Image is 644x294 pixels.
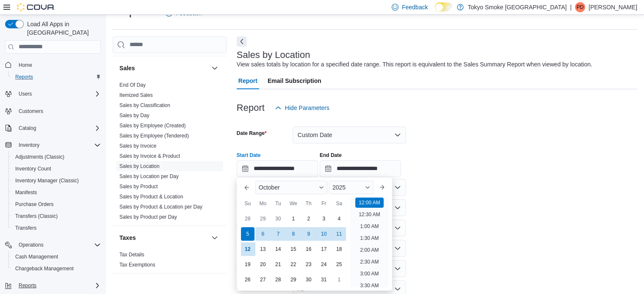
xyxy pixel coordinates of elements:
[19,108,43,115] span: Customers
[394,184,401,191] button: Open list of options
[12,187,101,198] span: Manifests
[320,160,401,177] input: Press the down key to open a popover containing a calendar.
[241,242,254,256] div: day-12
[113,250,227,273] div: Taxes
[332,212,346,225] div: day-4
[394,225,401,231] button: Open list of options
[577,2,584,12] span: PD
[12,164,101,174] span: Inventory Count
[302,273,315,286] div: day-30
[317,227,331,241] div: day-10
[302,197,315,210] div: Th
[119,173,179,180] span: Sales by Location per Day
[285,104,329,112] span: Hide Parameters
[19,125,36,132] span: Catalog
[119,112,149,119] span: Sales by Day
[15,189,37,196] span: Manifests
[119,132,189,139] span: Sales by Employee (Tendered)
[357,280,382,291] li: 3:30 AM
[119,92,153,99] span: Itemized Sales
[15,123,101,133] span: Catalog
[119,214,177,220] a: Sales by Product per Day
[12,211,61,221] a: Transfers (Classic)
[119,204,202,210] a: Sales by Product & Location per Day
[119,262,155,268] a: Tax Exemptions
[15,140,43,150] button: Inventory
[19,282,36,289] span: Reports
[15,60,36,70] a: Home
[357,257,382,267] li: 2:30 AM
[293,126,406,143] button: Custom Date
[210,63,220,73] button: Sales
[302,258,315,271] div: day-23
[119,133,189,139] a: Sales by Employee (Tendered)
[119,214,177,220] span: Sales by Product per Day
[119,102,170,109] span: Sales by Classification
[350,198,389,287] ul: Time
[119,261,155,268] span: Tax Exemptions
[15,140,101,150] span: Inventory
[271,197,285,210] div: Tu
[271,242,285,256] div: day-14
[119,113,149,118] a: Sales by Day
[15,89,35,99] button: Users
[468,2,567,12] p: Tokyo Smoke [GEOGRAPHIC_DATA]
[119,82,146,88] a: End Of Day
[119,153,180,159] a: Sales by Invoice & Product
[12,223,101,233] span: Transfers
[12,223,40,233] a: Transfers
[320,152,342,159] label: End Date
[15,74,33,80] span: Reports
[15,177,79,184] span: Inventory Manager (Classic)
[12,264,101,274] span: Chargeback Management
[2,239,104,251] button: Operations
[2,122,104,134] button: Catalog
[15,253,58,260] span: Cash Management
[8,187,104,198] button: Manifests
[8,175,104,187] button: Inventory Manager (Classic)
[237,130,267,137] label: Date Range
[317,273,331,286] div: day-31
[15,280,40,291] button: Reports
[332,197,346,210] div: Sa
[357,233,382,243] li: 1:30 AM
[15,60,101,70] span: Home
[241,212,254,225] div: day-28
[237,103,265,113] h3: Report
[8,251,104,263] button: Cash Management
[240,211,347,287] div: October, 2025
[287,258,300,271] div: day-22
[287,273,300,286] div: day-29
[119,193,183,200] span: Sales by Product & Location
[317,242,331,256] div: day-17
[237,160,318,177] input: Press the down key to enter a popover containing a calendar. Press the escape key to close the po...
[12,72,36,82] a: Reports
[287,227,300,241] div: day-8
[256,197,270,210] div: Mo
[119,102,170,108] a: Sales by Classification
[15,106,47,116] a: Customers
[15,240,101,250] span: Operations
[2,88,104,100] button: Users
[12,187,40,198] a: Manifests
[12,199,101,209] span: Purchase Orders
[302,242,315,256] div: day-16
[19,62,32,69] span: Home
[287,212,300,225] div: day-1
[15,213,58,220] span: Transfers (Classic)
[12,199,57,209] a: Purchase Orders
[271,227,285,241] div: day-7
[12,152,101,162] span: Adjustments (Classic)
[119,143,156,149] a: Sales by Invoice
[256,242,270,256] div: day-13
[375,181,389,194] button: Next month
[12,164,55,174] a: Inventory Count
[237,50,310,60] h3: Sales by Location
[119,183,158,190] span: Sales by Product
[256,212,270,225] div: day-29
[119,184,158,190] a: Sales by Product
[570,2,572,12] p: |
[119,123,186,129] a: Sales by Employee (Created)
[589,2,637,12] p: [PERSON_NAME]
[317,212,331,225] div: day-3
